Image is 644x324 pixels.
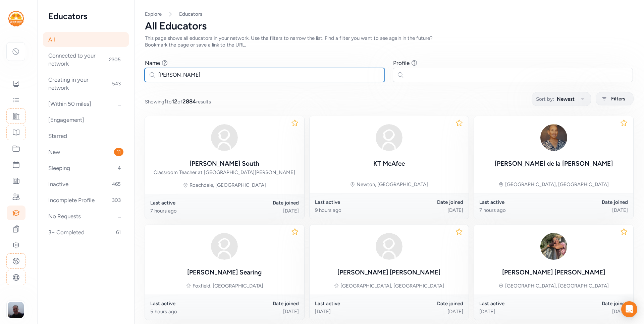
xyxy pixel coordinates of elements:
[150,199,224,206] div: Last active
[48,11,123,21] h2: Educators
[190,182,266,188] div: Roachdale, [GEOGRAPHIC_DATA]
[315,300,389,307] div: Last active
[373,121,405,154] img: avatar38fbb18c.svg
[172,98,177,105] span: 12
[109,80,123,88] span: 543
[538,121,570,154] img: 8a6JJmD8SUGF8GQl3COs
[337,268,440,277] div: [PERSON_NAME] [PERSON_NAME]
[43,225,129,240] div: 3+ Completed
[315,308,389,315] div: [DATE]
[532,92,591,106] button: Sort by:Newest
[43,48,129,71] div: Connected to your network
[145,20,633,32] div: All Educators
[145,59,160,67] div: Name
[190,159,259,168] div: [PERSON_NAME] South
[115,100,123,108] span: ...
[224,308,299,315] div: [DATE]
[164,98,167,105] span: 1
[479,207,553,214] div: 7 hours ago
[43,177,129,191] div: Inactive
[43,32,129,47] div: All
[113,228,123,236] span: 61
[43,112,129,127] div: [Engagement]
[150,308,224,315] div: 5 hours ago
[114,148,123,156] span: 11
[554,199,628,206] div: Date joined
[611,95,625,103] span: Filters
[393,59,410,67] div: Profile
[150,300,224,307] div: Last active
[109,180,123,188] span: 465
[505,181,609,188] div: [GEOGRAPHIC_DATA], [GEOGRAPHIC_DATA]
[505,282,609,289] div: [GEOGRAPHIC_DATA], [GEOGRAPHIC_DATA]
[389,199,463,206] div: Date joined
[373,159,405,168] div: KT McAfee
[145,97,211,105] span: Showing to of results
[145,35,445,48] div: This page shows all educators in your network. Use the filters to narrow the list. Find a filter ...
[224,199,299,206] div: Date joined
[479,300,553,307] div: Last active
[479,308,553,315] div: [DATE]
[43,145,129,159] div: New
[373,230,405,262] img: avatar38fbb18c.svg
[145,11,162,17] a: Explore
[106,56,123,64] span: 2305
[557,95,575,103] span: Newest
[182,98,196,105] span: 2884
[145,11,633,17] nav: Breadcrumb
[115,212,123,220] span: ...
[536,95,554,103] span: Sort by:
[43,209,129,224] div: No Requests
[179,11,202,17] a: Educators
[115,164,123,172] span: 4
[193,282,263,289] div: Foxfield, [GEOGRAPHIC_DATA]
[554,300,628,307] div: Date joined
[154,169,295,176] div: Classroom Teacher at [GEOGRAPHIC_DATA][PERSON_NAME]
[502,268,605,277] div: [PERSON_NAME] [PERSON_NAME]
[208,230,240,262] img: avatar38fbb18c.svg
[357,181,428,188] div: Newton, [GEOGRAPHIC_DATA]
[43,129,129,143] div: Starred
[43,72,129,95] div: Creating in your network
[389,300,463,307] div: Date joined
[495,159,613,168] div: [PERSON_NAME] de la [PERSON_NAME]
[187,268,262,277] div: [PERSON_NAME] Searing
[224,208,299,214] div: [DATE]
[389,308,463,315] div: [DATE]
[224,300,299,307] div: Date joined
[554,207,628,214] div: [DATE]
[389,207,463,214] div: [DATE]
[340,282,444,289] div: [GEOGRAPHIC_DATA], [GEOGRAPHIC_DATA]
[208,121,240,154] img: avatar38fbb18c.svg
[150,208,224,214] div: 7 hours ago
[621,301,637,317] div: Open Intercom Messenger
[43,96,129,111] div: [Within 50 miles]
[315,207,389,214] div: 9 hours ago
[43,193,129,208] div: Incomplete Profile
[43,161,129,175] div: Sleeping
[538,230,570,262] img: yUPOsWtBQCu8OPDu0Aw7
[315,199,389,206] div: Last active
[8,11,24,26] img: logo
[109,196,123,204] span: 303
[479,199,553,206] div: Last active
[554,308,628,315] div: [DATE]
